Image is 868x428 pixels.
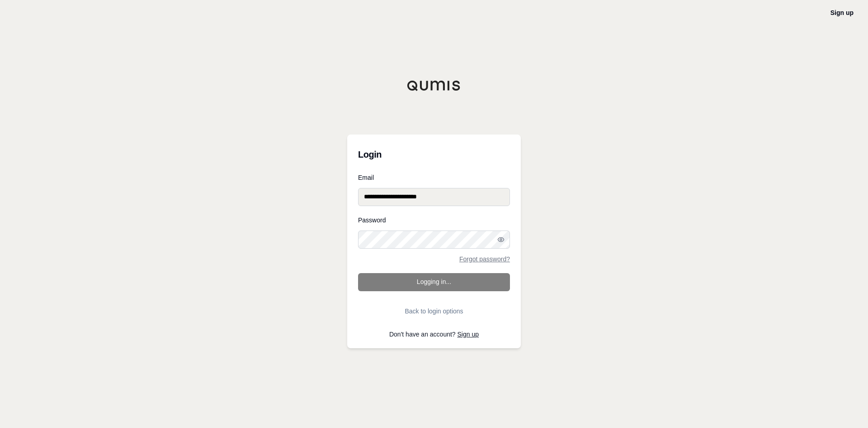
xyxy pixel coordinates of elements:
[358,331,510,337] p: Don't have an account?
[830,9,854,16] a: Sign up
[358,217,510,223] label: Password
[407,80,461,91] img: Qumis
[358,145,510,164] h3: Login
[358,174,510,181] label: Email
[458,331,479,338] a: Sign up
[358,302,510,320] button: Back to login options
[459,256,510,262] a: Forgot password?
